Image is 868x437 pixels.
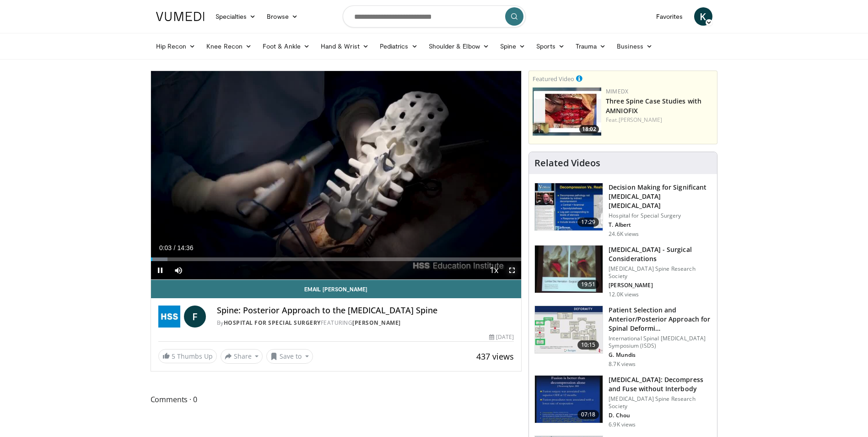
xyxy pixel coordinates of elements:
h4: Spine: Posterior Approach to the [MEDICAL_DATA] Spine [217,306,514,316]
span: 18:02 [579,125,599,133]
img: VuMedi Logo [156,12,205,21]
a: 07:18 [MEDICAL_DATA]: Decompress and Fuse without Interbody [MEDICAL_DATA] Spine Research Society... [534,375,712,428]
a: Hip Recon [151,37,201,55]
span: 14:36 [177,244,193,251]
button: Playback Rate [485,261,503,279]
a: Sports [531,37,570,55]
a: F [184,306,206,328]
img: df977cbb-5756-427a-b13c-efcd69dcbbf0.150x105_q85_crop-smart_upscale.jpg [535,246,603,293]
a: 19:51 [MEDICAL_DATA] - Surgical Considerations [MEDICAL_DATA] Spine Research Society [PERSON_NAME... [534,245,712,298]
p: 6.9K views [609,421,636,428]
p: 8.7K views [609,361,636,368]
a: 18:02 [533,87,601,136]
small: Featured Video [533,75,574,83]
button: Mute [169,261,188,279]
a: Business [611,37,658,55]
h3: Patient Selection and Anterior/Posterior Approach for Spinal Deformi… [609,306,712,333]
img: 34c974b5-e942-4b60-b0f4-1f83c610957b.150x105_q85_crop-smart_upscale.jpg [533,87,601,136]
a: 10:15 Patient Selection and Anterior/Posterior Approach for Spinal Deformi… International Spinal ... [534,306,712,368]
button: Pause [151,261,169,279]
div: Feat. [606,116,713,124]
p: T. Albert [609,221,712,229]
a: Favorites [651,7,689,26]
button: Save to [266,349,313,364]
a: Knee Recon [201,37,257,55]
a: Foot & Ankle [257,37,315,55]
a: Trauma [570,37,612,55]
p: [PERSON_NAME] [609,282,712,289]
p: G. Mundis [609,351,712,359]
span: 07:18 [577,410,599,419]
a: Three Spine Case Studies with AMNIOFIX [606,97,701,115]
h4: Related Videos [534,158,600,169]
button: Fullscreen [503,261,521,279]
a: Shoulder & Elbow [423,37,495,55]
img: Hospital for Special Surgery [158,306,180,328]
a: 17:29 Decision Making for Significant [MEDICAL_DATA] [MEDICAL_DATA] Hospital for Special Surgery ... [534,183,712,238]
div: Progress Bar [151,257,522,261]
h3: Decision Making for Significant [MEDICAL_DATA] [MEDICAL_DATA] [609,183,712,210]
video-js: Video Player [151,71,522,280]
p: D. Chou [609,412,712,419]
span: 10:15 [577,340,599,350]
a: Spine [495,37,531,55]
a: Hand & Wrist [315,37,374,55]
img: 97801bed-5de1-4037-bed6-2d7170b090cf.150x105_q85_crop-smart_upscale.jpg [535,376,603,423]
span: Comments 0 [151,393,522,405]
a: Email [PERSON_NAME] [151,280,522,298]
div: [DATE] [489,333,514,341]
a: MIMEDX [606,87,628,95]
p: [MEDICAL_DATA] Spine Research Society [609,395,712,410]
span: 437 views [476,351,514,362]
a: Specialties [210,7,262,26]
a: [PERSON_NAME] [352,319,401,327]
a: Hospital for Special Surgery [224,319,321,327]
span: 17:29 [577,218,599,227]
a: Browse [261,7,303,26]
a: [PERSON_NAME] [619,116,662,124]
p: 24.6K views [609,230,639,238]
img: 316497_0000_1.png.150x105_q85_crop-smart_upscale.jpg [535,183,603,231]
p: International Spinal [MEDICAL_DATA] Symposium (ISDS) [609,335,712,350]
input: Search topics, interventions [343,5,526,27]
p: 12.0K views [609,291,639,298]
span: / [174,244,176,251]
h3: [MEDICAL_DATA] - Surgical Considerations [609,245,712,263]
button: Share [221,349,263,364]
p: [MEDICAL_DATA] Spine Research Society [609,265,712,280]
h3: [MEDICAL_DATA]: Decompress and Fuse without Interbody [609,375,712,393]
span: 5 [172,352,175,361]
span: 0:03 [159,244,172,251]
a: K [694,7,712,26]
div: By FEATURING [217,319,514,327]
span: 19:51 [577,280,599,289]
a: 5 Thumbs Up [158,349,217,363]
img: beefc228-5859-4966-8bc6-4c9aecbbf021.150x105_q85_crop-smart_upscale.jpg [535,306,603,354]
p: Hospital for Special Surgery [609,212,712,219]
a: Pediatrics [374,37,423,55]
